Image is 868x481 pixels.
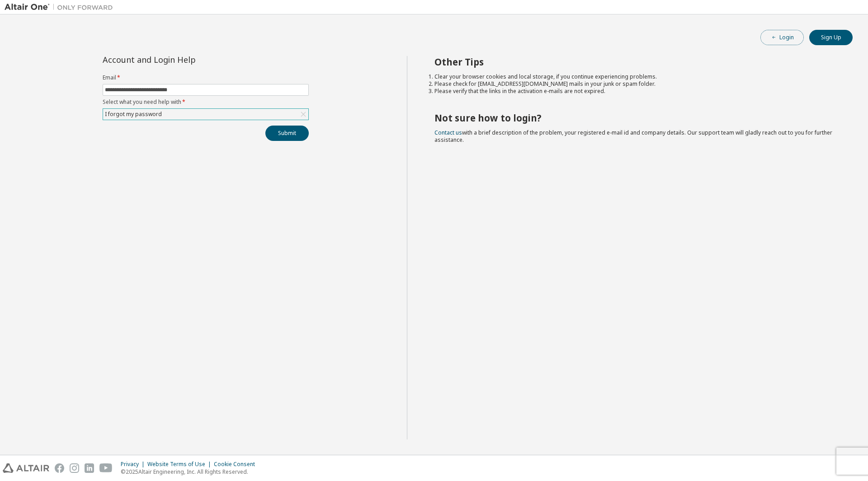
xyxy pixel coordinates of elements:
[434,56,837,68] h2: Other Tips
[103,56,268,63] div: Account and Login Help
[434,88,837,95] li: Please verify that the links in the activation e-mails are not expired.
[147,461,214,468] div: Website Terms of Use
[99,463,113,473] img: youtube.svg
[434,80,837,88] li: Please check for [EMAIL_ADDRESS][DOMAIN_NAME] mails in your junk or spam folder.
[214,461,260,468] div: Cookie Consent
[104,109,163,119] div: I forgot my password
[265,126,309,141] button: Submit
[3,463,49,473] img: altair_logo.svg
[434,129,462,136] a: Contact us
[760,30,804,45] button: Login
[809,30,853,45] button: Sign Up
[55,463,64,473] img: facebook.svg
[5,3,118,12] img: Altair One
[103,74,309,81] label: Email
[121,468,260,476] p: © 2025 Altair Engineering, Inc. All Rights Reserved.
[85,463,94,473] img: linkedin.svg
[121,461,147,468] div: Privacy
[434,73,837,80] li: Clear your browser cookies and local storage, if you continue experiencing problems.
[103,98,309,106] label: Select what you need help with
[434,112,837,124] h2: Not sure how to login?
[70,463,79,473] img: instagram.svg
[434,129,832,144] span: with a brief description of the problem, your registered e-mail id and company details. Our suppo...
[103,109,308,120] div: I forgot my password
